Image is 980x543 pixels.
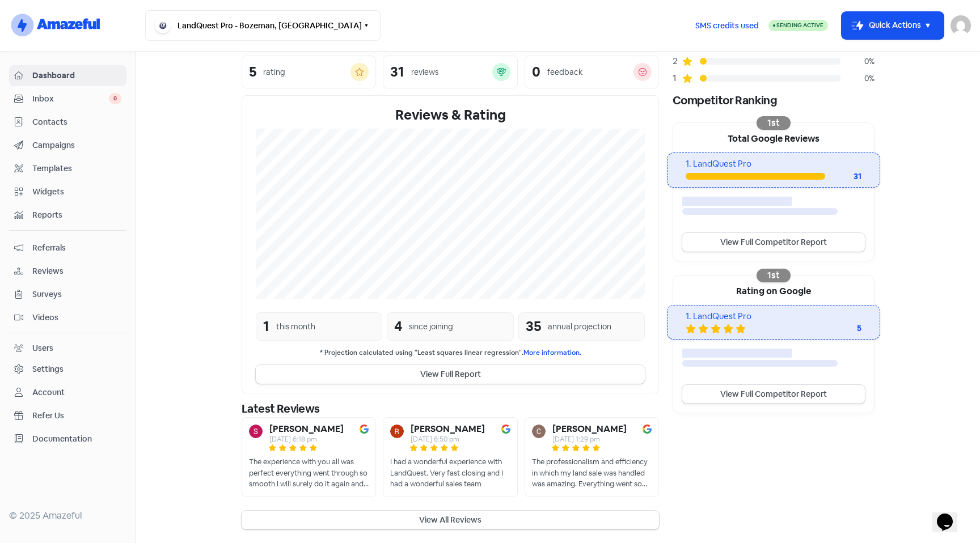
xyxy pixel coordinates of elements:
[9,509,126,523] div: © 2025 Amazeful
[682,233,865,252] a: View Full Competitor Report
[9,261,126,282] a: Reviews
[32,363,64,375] div: Settings
[32,186,121,198] span: Widgets
[9,237,126,258] a: Referrals
[673,275,874,305] div: Rating on Google
[390,65,404,79] div: 31
[9,135,126,156] a: Campaigns
[532,425,546,438] img: Avatar
[32,70,121,82] span: Dashboard
[547,66,582,78] div: feedback
[552,425,627,434] b: [PERSON_NAME]
[840,73,875,84] div: 0%
[686,158,861,171] div: 1. LandQuest Pro
[757,269,791,282] div: 1st
[673,92,875,109] div: Competitor Ranking
[932,498,969,532] iframe: chat widget
[673,71,682,85] div: 1
[9,205,126,226] a: Reports
[390,425,404,438] img: Avatar
[523,348,581,357] a: More information.
[32,410,121,422] span: Refer Us
[9,88,126,109] a: Inbox 0
[411,436,485,443] div: [DATE] 6:50 pm
[256,365,645,384] button: View Full Report
[9,307,126,328] a: Videos
[32,139,121,151] span: Campaigns
[263,316,269,337] div: 1
[673,54,682,68] div: 2
[409,321,453,333] div: since joining
[768,19,828,32] a: Sending Active
[951,15,971,36] img: User
[242,400,659,417] div: Latest Reviews
[32,312,121,324] span: Videos
[9,338,126,359] a: Users
[269,425,344,434] b: [PERSON_NAME]
[9,405,126,426] a: Refer Us
[757,116,791,130] div: 1st
[686,19,768,31] a: SMS credits used
[9,112,126,133] a: Contacts
[390,456,510,490] div: I had a wonderful experience with LandQuest. Very fast closing and I had a wonderful sales team
[276,321,315,333] div: this month
[526,316,541,337] div: 35
[242,56,376,88] a: 5rating
[643,425,652,434] img: Image
[411,425,485,434] b: [PERSON_NAME]
[256,105,645,125] div: Reviews & Rating
[32,93,109,105] span: Inbox
[249,456,369,490] div: The experience with you all was perfect everything went through so smooth I will surely do it aga...
[9,158,126,179] a: Templates
[825,171,861,183] div: 31
[9,382,126,403] a: Account
[695,20,759,32] span: SMS credits used
[673,123,874,152] div: Total Google Reviews
[32,342,53,354] div: Users
[32,242,121,254] span: Referrals
[263,66,285,78] div: rating
[9,429,126,449] a: Documentation
[411,66,438,78] div: reviews
[249,425,263,438] img: Avatar
[383,56,517,88] a: 31reviews
[842,12,944,39] button: Quick Actions
[32,289,121,300] span: Surveys
[32,163,121,175] span: Templates
[686,310,861,323] div: 1. LandQuest Pro
[249,65,256,79] div: 5
[32,265,121,277] span: Reviews
[532,456,652,490] div: The professionalism and efficiency in which my land sale was handled was amazing. Everything went...
[840,56,875,67] div: 0%
[9,181,126,202] a: Widgets
[145,10,381,41] button: LandQuest Pro - Bozeman, [GEOGRAPHIC_DATA]
[816,323,861,334] div: 5
[9,284,126,305] a: Surveys
[109,93,121,104] span: 0
[242,511,659,529] button: View All Reviews
[256,347,645,358] small: * Projection calculated using "Least squares linear regression".
[32,116,121,128] span: Contacts
[32,209,121,221] span: Reports
[548,321,611,333] div: annual projection
[9,65,126,86] a: Dashboard
[360,425,369,434] img: Image
[776,22,823,29] span: Sending Active
[552,436,627,443] div: [DATE] 1:29 pm
[682,385,865,404] a: View Full Competitor Report
[394,316,402,337] div: 4
[269,436,344,443] div: [DATE] 6:18 pm
[501,425,510,434] img: Image
[525,56,659,88] a: 0feedback
[32,387,65,398] div: Account
[9,359,126,380] a: Settings
[532,65,540,79] div: 0
[32,433,121,445] span: Documentation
